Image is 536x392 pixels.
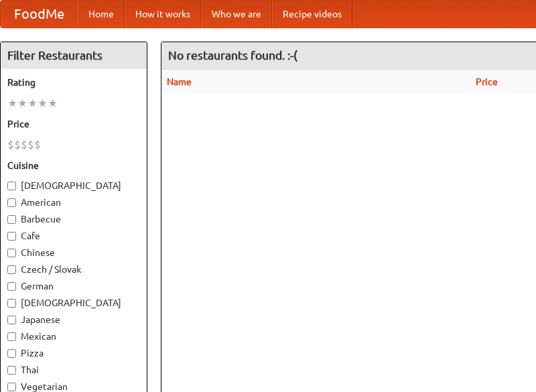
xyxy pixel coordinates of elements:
label: Mexican [7,330,140,343]
input: Chinese [7,249,16,257]
h5: Price [7,117,140,131]
label: [DEMOGRAPHIC_DATA] [7,296,140,310]
a: Name [167,76,192,87]
label: Barbecue [7,212,140,226]
h5: Cuisine [7,159,140,172]
label: Pizza [7,346,140,360]
li: ★ [27,96,38,111]
label: Thai [7,363,140,377]
li: $ [27,137,34,152]
input: Cafe [7,232,16,241]
input: Barbecue [7,215,16,224]
li: $ [14,137,21,152]
label: American [7,196,140,209]
h4: Filter Restaurants [1,42,147,69]
ng-pluralize: No restaurants found. :-( [168,49,297,62]
label: Cafe [7,229,140,243]
input: [DEMOGRAPHIC_DATA] [7,299,16,308]
h5: Rating [7,76,140,89]
label: German [7,279,140,293]
input: German [7,282,16,291]
input: Czech / Slovak [7,265,16,274]
input: Thai [7,366,16,375]
li: ★ [48,96,58,111]
input: Pizza [7,349,16,358]
li: ★ [17,96,27,111]
a: FoodMe [1,1,78,27]
a: Price [476,76,498,87]
input: Vegetarian [7,383,16,391]
li: $ [21,137,27,152]
label: Czech / Slovak [7,263,140,276]
li: $ [7,137,14,152]
a: Who we are [201,1,272,27]
li: $ [34,137,41,152]
input: [DEMOGRAPHIC_DATA] [7,182,16,190]
label: Chinese [7,246,140,259]
label: Japanese [7,313,140,326]
input: Mexican [7,332,16,341]
input: American [7,198,16,207]
a: How it works [125,1,201,27]
label: [DEMOGRAPHIC_DATA] [7,179,140,192]
li: ★ [38,96,48,111]
a: Recipe videos [272,1,352,27]
input: Japanese [7,316,16,324]
a: Home [78,1,125,27]
li: ★ [7,96,17,111]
